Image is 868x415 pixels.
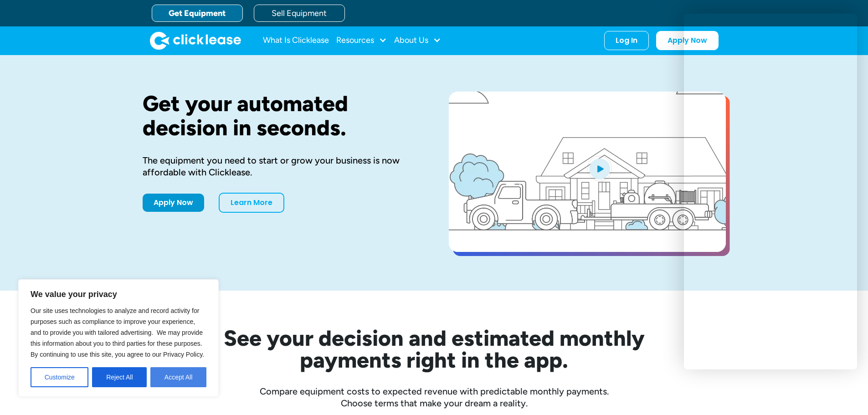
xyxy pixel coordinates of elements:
[143,92,420,140] h1: Get your automated decision in seconds.
[684,14,857,369] iframe: Chat Window
[150,367,206,387] button: Accept All
[31,289,206,300] p: We value your privacy
[143,154,420,178] div: The equipment you need to start or grow your business is now affordable with Clicklease.
[31,367,88,387] button: Customize
[263,31,329,50] a: What Is Clicklease
[152,5,243,22] a: Get Equipment
[179,327,689,371] h2: See your decision and estimated monthly payments right in the app.
[394,31,441,50] div: About Us
[449,92,726,252] a: open lightbox
[616,36,637,45] div: Log In
[150,31,241,50] a: home
[18,279,219,397] div: We value your privacy
[336,31,387,50] div: Resources
[31,307,204,358] span: Our site uses technologies to analyze and record activity for purposes such as compliance to impr...
[150,31,241,50] img: Clicklease logo
[143,194,204,212] a: Apply Now
[143,385,726,409] div: Compare equipment costs to expected revenue with predictable monthly payments. Choose terms that ...
[219,193,284,213] a: Learn More
[254,5,345,22] a: Sell Equipment
[587,156,612,181] img: Blue play button logo on a light blue circular background
[92,367,147,387] button: Reject All
[656,31,719,50] a: Apply Now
